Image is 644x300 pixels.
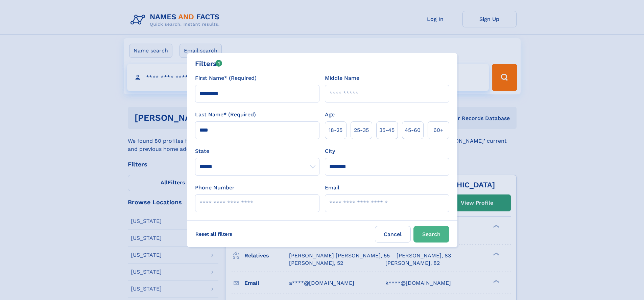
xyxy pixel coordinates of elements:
[329,126,342,134] span: 18‑25
[325,74,359,82] label: Middle Name
[413,226,449,243] button: Search
[195,59,222,69] div: Filters
[195,147,319,155] label: State
[375,226,411,243] label: Cancel
[325,111,335,119] label: Age
[433,126,444,134] span: 60+
[195,111,256,119] label: Last Name* (Required)
[195,74,257,82] label: First Name* (Required)
[325,147,335,155] label: City
[379,126,395,134] span: 35‑45
[354,126,369,134] span: 25‑35
[191,226,237,242] label: Reset all filters
[405,126,421,134] span: 45‑60
[195,184,235,192] label: Phone Number
[325,184,339,192] label: Email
